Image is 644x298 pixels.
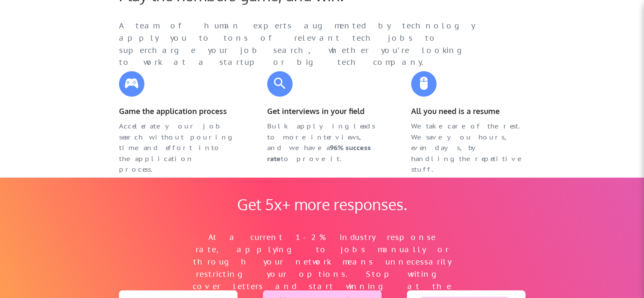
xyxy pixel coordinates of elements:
[267,143,373,163] strong: 96% success rate
[119,20,492,69] div: A team of human experts augmented by technology apply you to tons of relevant tech jobs to superc...
[229,195,415,213] div: Get 5x+ more responses.
[119,105,233,117] div: Game the application process
[267,105,381,117] div: Get interviews in your field
[267,121,381,164] div: Bulk applying leads to more interviews, and we have a to prove it.
[411,105,525,117] div: All you need is a resume
[119,121,233,175] div: Accelerate your job search without pouring time and effort into the application process.
[411,121,525,175] div: We take care of the rest. We save you hours, even days, by handling the repetitive stuff.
